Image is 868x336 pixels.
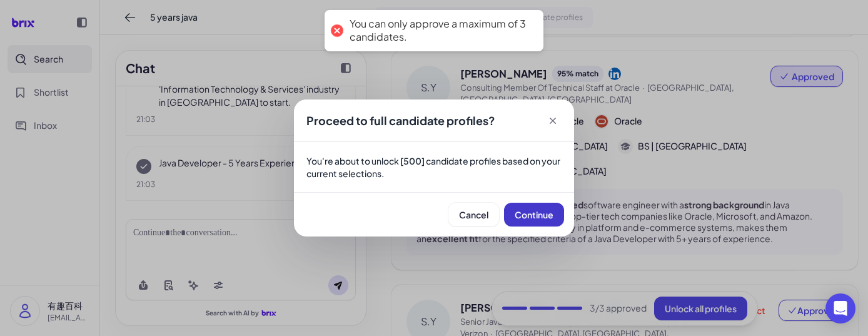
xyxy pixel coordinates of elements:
button: Continue [504,203,564,227]
span: Cancel [459,209,488,220]
span: Proceed to full candidate profiles? [306,113,495,128]
strong: [500] [400,155,425,166]
div: You can only approve a maximum of 3 candidates. [350,18,531,44]
div: Open Intercom Messenger [825,293,855,323]
button: Cancel [448,203,499,227]
p: You're about to unlock candidate profiles based on your current selections. [306,155,562,180]
span: Continue [515,209,553,220]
